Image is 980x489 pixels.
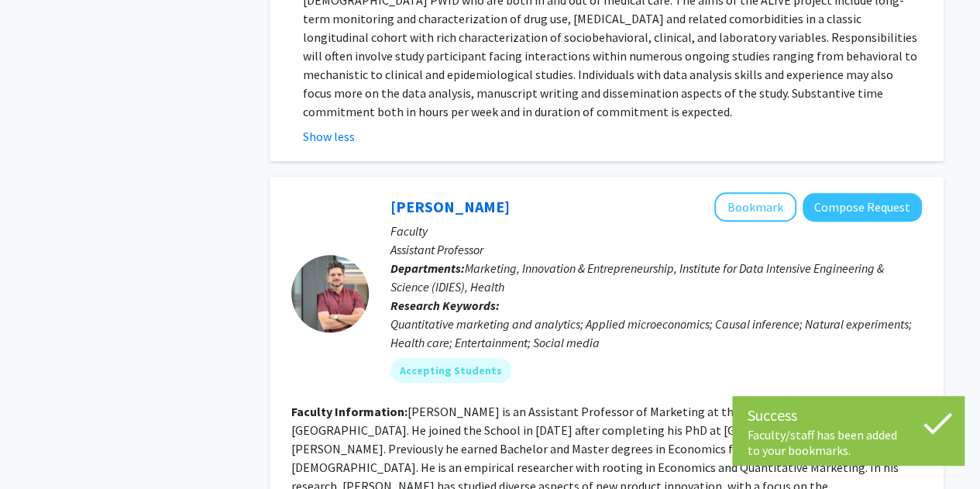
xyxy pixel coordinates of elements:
[12,419,66,477] iframe: Chat
[390,260,884,294] span: Marketing, Innovation & Entrepreneurship, Institute for Data Intensive Engineering & Science (IDI...
[748,404,949,427] div: Success
[714,192,796,222] button: Add Manuel Hermosilla to Bookmarks
[390,315,922,352] div: Quantitative marketing and analytics; Applied microeconomics; Causal inference; Natural experimen...
[390,240,922,259] p: Assistant Professor
[748,427,949,458] div: Faculty/staff has been added to your bookmarks.
[303,127,355,146] button: Show less
[291,404,407,419] b: Faculty Information:
[390,298,500,313] b: Research Keywords:
[390,197,510,216] a: [PERSON_NAME]
[390,358,511,383] mat-chip: Accepting Students
[390,260,465,276] b: Departments:
[390,222,922,240] p: Faculty
[803,193,922,222] button: Compose Request to Manuel Hermosilla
